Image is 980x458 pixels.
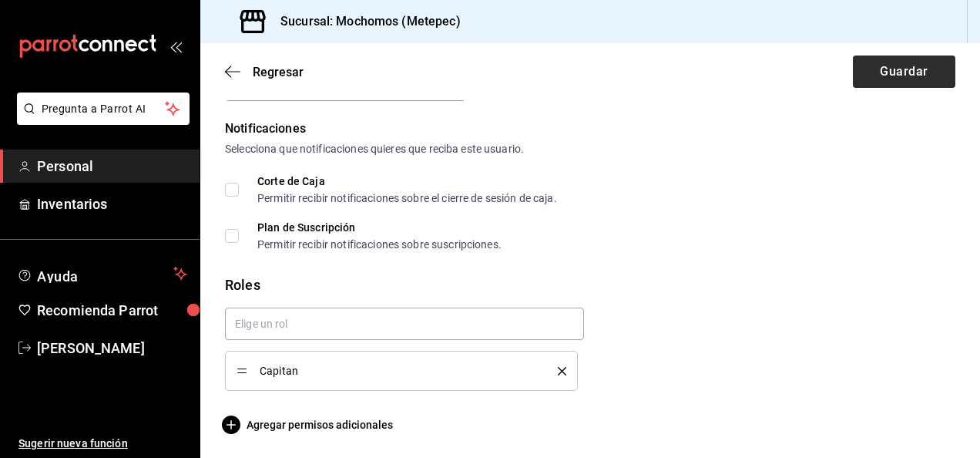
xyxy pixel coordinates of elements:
div: Selecciona que notificaciones quieres que reciba este usuario. [225,141,955,157]
div: Permitir recibir notificaciones sobre suscripciones. [257,239,502,250]
div: Corte de Caja [257,176,557,187]
div: Notificaciones [225,120,955,138]
span: Recomienda Parrot [37,300,187,321]
button: Pregunta a Parrot AI [17,93,190,125]
span: Capitan [260,365,535,376]
span: Ayuda [37,264,167,283]
span: Regresar [253,65,304,79]
button: delete [547,367,566,375]
button: Guardar [853,56,955,88]
div: Plan de Suscripción [257,222,502,233]
span: Inventarios [37,194,187,214]
h3: Sucursal: Mochomos (Metepec) [268,12,461,31]
input: Elige un rol [225,308,584,340]
button: Regresar [225,65,304,79]
button: Agregar permisos adicionales [225,416,393,434]
div: Permitir recibir notificaciones sobre el cierre de sesión de caja. [257,193,557,204]
span: [PERSON_NAME] [37,338,187,359]
div: Roles [225,274,955,295]
button: open_drawer_menu [169,40,182,52]
span: Sugerir nueva función [18,436,187,452]
span: Pregunta a Parrot AI [42,101,166,117]
span: Personal [37,156,187,177]
a: Pregunta a Parrot AI [11,112,190,128]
